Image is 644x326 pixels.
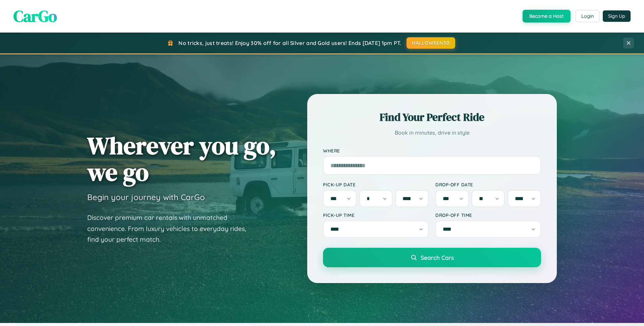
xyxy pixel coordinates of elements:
[421,254,454,261] span: Search Cars
[576,10,599,22] button: Login
[603,10,631,22] button: Sign Up
[407,37,455,49] button: HALLOWEEN30
[13,5,57,27] span: CarGo
[87,212,255,245] p: Discover premium car rentals with unmatched convenience. From luxury vehicles to everyday rides, ...
[178,40,401,46] span: No tricks, just treats! Enjoy 30% off for all Silver and Gold users! Ends [DATE] 1pm PT.
[435,182,541,187] label: Drop-off Date
[323,110,541,125] h2: Find Your Perfect Ride
[323,248,541,267] button: Search Cars
[87,132,276,185] h1: Wherever you go, we go
[435,212,541,218] label: Drop-off Time
[523,10,571,22] button: Become a Host
[323,128,541,138] p: Book in minutes, drive in style
[323,212,429,218] label: Pick-up Time
[323,182,429,187] label: Pick-up Date
[323,148,541,153] label: Where
[87,192,205,202] h3: Begin your journey with CarGo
